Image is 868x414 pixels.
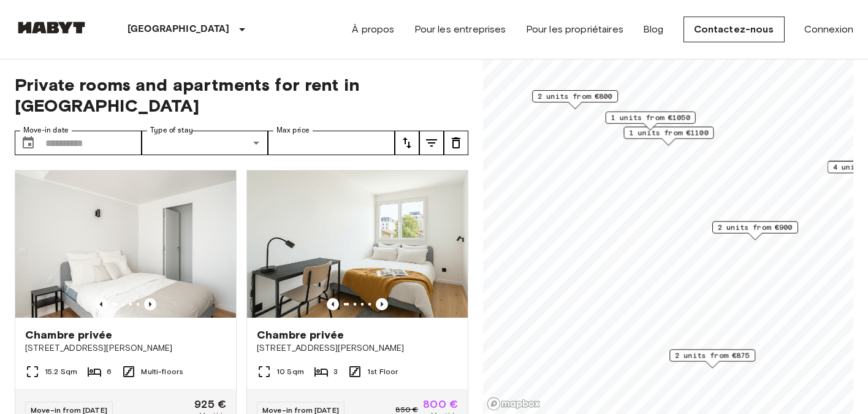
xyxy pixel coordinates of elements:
[257,342,458,355] span: [STREET_ADDRESS][PERSON_NAME]
[532,90,618,109] div: Map marker
[526,22,623,37] a: Pour les propriétaires
[419,131,444,155] button: tune
[141,366,183,377] span: Multi-floors
[276,366,304,377] span: 10 Sqm
[804,22,853,37] a: Connexion
[367,366,398,377] span: 1st Floor
[16,131,40,155] button: Choose date
[128,22,230,37] p: [GEOGRAPHIC_DATA]
[683,17,785,42] a: Contactez-nous
[718,222,793,233] span: 2 units from €900
[257,328,344,342] span: Chambre privée
[107,366,112,377] span: 6
[487,397,541,411] a: Mapbox logo
[150,125,193,136] label: Type of stay
[352,22,394,37] a: À propos
[15,171,236,318] img: Marketing picture of unit FR-18-003-003-04
[23,125,69,136] label: Move-in date
[623,126,714,145] div: Map marker
[95,298,107,310] button: Previous image
[276,125,310,136] label: Max price
[423,399,458,410] span: 800 €
[606,112,696,131] div: Map marker
[45,366,77,377] span: 15.2 Sqm
[712,221,798,240] div: Map marker
[675,350,750,361] span: 2 units from €875
[611,112,690,123] span: 1 units from €1050
[327,298,339,310] button: Previous image
[414,22,506,37] a: Pour les entreprises
[538,91,612,102] span: 2 units from €800
[15,74,468,116] span: Private rooms and apartments for rent in [GEOGRAPHIC_DATA]
[25,342,226,355] span: [STREET_ADDRESS][PERSON_NAME]
[144,298,156,310] button: Previous image
[25,328,112,342] span: Chambre privée
[444,131,468,155] button: tune
[643,22,664,37] a: Blog
[247,171,468,318] img: Marketing picture of unit FR-18-002-015-03H
[629,127,708,138] span: 1 units from €1100
[395,131,419,155] button: tune
[376,298,388,310] button: Previous image
[15,21,88,34] img: Habyt
[194,399,226,410] span: 925 €
[669,350,755,369] div: Map marker
[333,366,338,377] span: 3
